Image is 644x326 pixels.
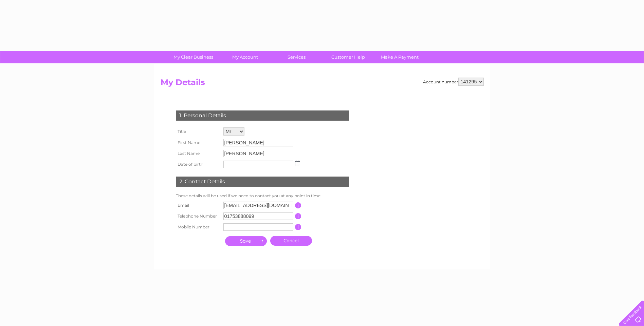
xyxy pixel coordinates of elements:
[174,126,222,137] th: Title
[174,192,351,200] td: These details will be used if we need to contact you at any point in time.
[176,110,349,121] div: 1. Personal Details
[295,161,300,166] img: ...
[174,200,222,211] th: Email
[165,51,221,63] a: My Clear Business
[295,202,301,208] input: Information
[423,78,484,86] div: Account number
[174,211,222,222] th: Telephone Number
[176,177,349,187] div: 2. Contact Details
[295,213,301,219] input: Information
[174,222,222,232] th: Mobile Number
[295,224,301,230] input: Information
[174,159,222,170] th: Date of birth
[225,236,267,246] input: Submit
[320,51,376,63] a: Customer Help
[269,51,325,63] a: Services
[174,148,222,159] th: Last Name
[161,78,484,90] h2: My Details
[372,51,428,63] a: Make A Payment
[217,51,273,63] a: My Account
[270,236,312,246] a: Cancel
[174,137,222,148] th: First Name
